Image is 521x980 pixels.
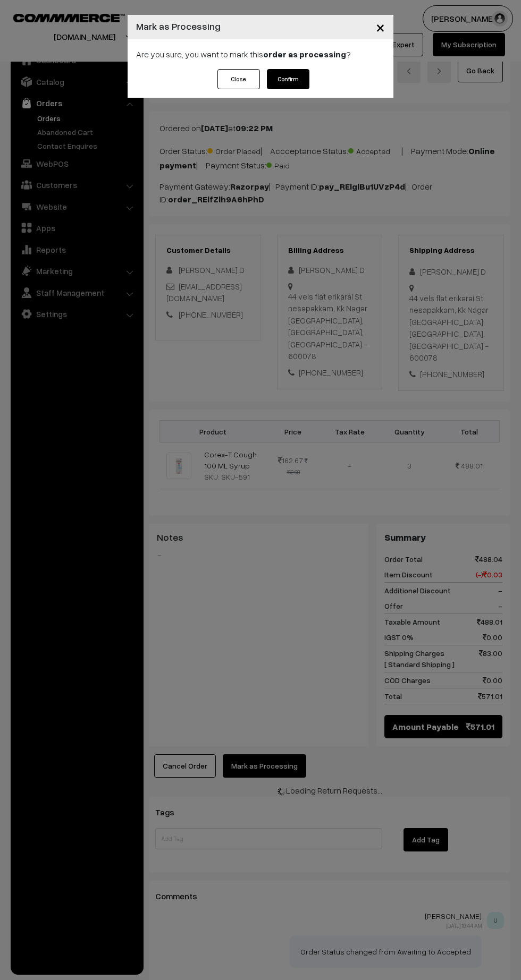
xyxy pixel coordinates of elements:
[136,19,221,33] h4: Mark as Processing
[367,11,393,44] button: Close
[128,39,393,69] div: Are you sure, you want to mark this ?
[263,49,346,59] strong: order as processing
[376,17,385,37] span: ×
[267,69,309,89] button: Confirm
[217,69,260,89] button: Close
